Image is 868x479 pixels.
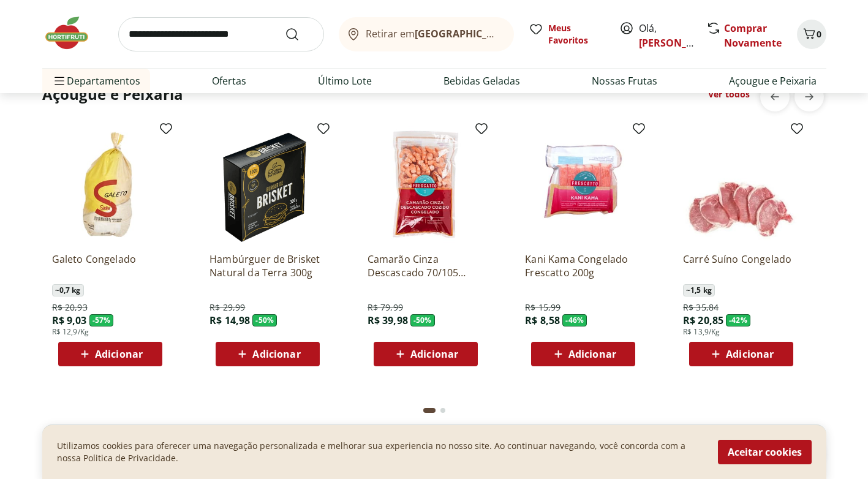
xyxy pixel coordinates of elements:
a: Galeto Congelado [52,252,168,279]
img: Galeto Congelado [52,126,168,243]
button: Adicionar [58,342,162,366]
a: Meus Favoritos [529,22,605,47]
span: R$ 35,84 [683,301,719,314]
span: R$ 20,93 [52,301,88,314]
a: [PERSON_NAME] [639,36,719,50]
a: Açougue e Peixaria [729,74,817,88]
img: Hambúrguer de Brisket Natural da Terra 300g [209,126,326,243]
a: Ver todos [708,88,750,100]
span: ~ 1,5 kg [683,284,715,296]
span: - 46 % [562,314,587,326]
span: Meus Favoritos [548,22,605,47]
button: Carrinho [797,20,826,49]
span: R$ 13,9/Kg [683,327,720,337]
h2: Açougue e Peixaria [42,85,184,104]
a: Ofertas [212,74,246,88]
button: Adicionar [689,342,793,366]
span: R$ 79,99 [368,301,403,314]
a: Bebidas Geladas [443,74,520,88]
button: Adicionar [374,342,478,366]
span: - 50 % [410,314,435,326]
span: Adicionar [410,349,458,359]
span: 0 [817,28,821,40]
span: R$ 29,99 [209,301,245,314]
span: R$ 39,98 [368,314,408,327]
a: Comprar Novamente [724,21,782,50]
span: ~ 0,7 kg [52,284,84,296]
span: Adicionar [726,349,774,359]
span: Departamentos [52,66,140,96]
p: Utilizamos cookies para oferecer uma navegação personalizada e melhorar sua experiencia no nosso ... [57,440,703,464]
span: R$ 14,98 [209,314,250,327]
button: Aceitar cookies [718,440,812,464]
button: Adicionar [531,342,635,366]
button: Submit Search [285,27,314,42]
span: Olá, [639,21,693,50]
span: R$ 15,99 [525,301,560,314]
img: Kani Kama Congelado Frescatto 200g [525,126,641,243]
span: Adicionar [252,349,300,359]
button: Retirar em[GEOGRAPHIC_DATA]/[GEOGRAPHIC_DATA] [339,17,514,51]
span: R$ 12,9/Kg [52,327,89,337]
button: Adicionar [216,342,320,366]
span: Adicionar [568,349,616,359]
a: Camarão Cinza Descascado 70/105 Congelado Frescatto 400g [368,252,484,279]
a: Último Lote [318,74,372,88]
a: Kani Kama Congelado Frescatto 200g [525,252,641,279]
button: Go to page 2 from fs-carousel [438,396,448,425]
a: Hambúrguer de Brisket Natural da Terra 300g [209,252,326,279]
span: Adicionar [95,349,143,359]
span: - 42 % [726,314,750,326]
b: [GEOGRAPHIC_DATA]/[GEOGRAPHIC_DATA] [415,27,621,40]
span: R$ 8,58 [525,314,560,327]
span: R$ 20,85 [683,314,723,327]
span: Retirar em [366,28,501,39]
button: Current page from fs-carousel [421,396,438,425]
span: - 50 % [252,314,277,326]
a: Carré Suíno Congelado [683,252,799,279]
span: R$ 9,03 [52,314,87,327]
a: Nossas Frutas [592,74,657,88]
button: previous [760,82,790,111]
button: Menu [52,66,67,96]
span: - 57 % [89,314,114,326]
img: Hortifruti [42,15,104,51]
img: Camarão Cinza Descascado 70/105 Congelado Frescatto 400g [368,126,484,243]
img: Carré Suíno Congelado [683,126,799,243]
button: next [794,82,824,111]
input: search [118,17,324,51]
